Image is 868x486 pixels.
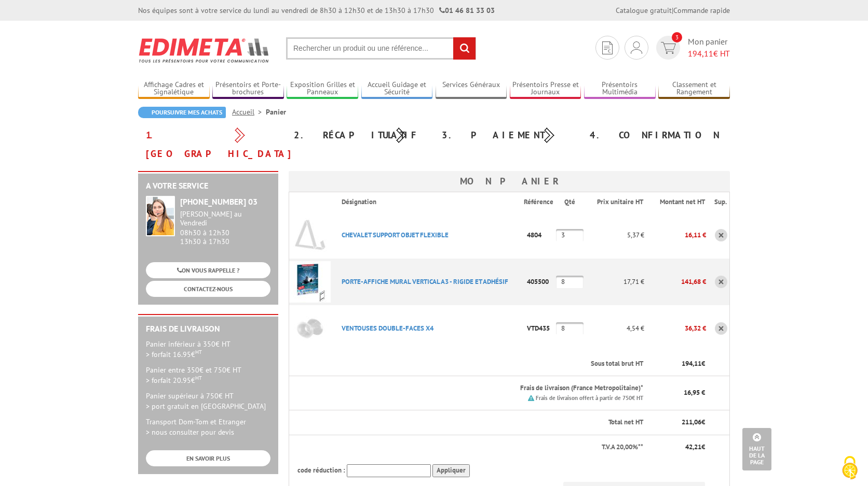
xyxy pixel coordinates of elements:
[146,365,270,385] p: Panier entre 350€ et 750€ HT
[594,197,643,207] p: Prix unitaire HT
[289,215,331,256] img: CHEVALET SUPPORT OBJET FLEXIBLE
[180,196,257,207] strong: [PHONE_NUMBER] 03
[837,455,863,481] img: Cookies (fenêtre modale)
[602,41,613,54] img: devis rapide
[586,273,644,291] p: 17,71 €
[682,359,701,368] span: 194,11
[146,324,270,334] h2: Frais de Livraison
[342,324,433,333] a: VENTOUSES DOUBLE-FACES X4
[653,197,706,207] p: Montant net HT
[138,5,495,16] div: Nos équipes sont à votre service du lundi au vendredi de 8h30 à 12h30 et de 13h30 à 17h30
[524,197,555,207] p: Référence
[286,126,434,145] div: 2. Récapitulatif
[688,48,730,60] span: € HT
[266,107,286,117] li: Panier
[586,226,644,244] p: 5,37 €
[146,417,270,437] p: Transport Dom-Tom et Etranger
[297,418,643,427] p: Total net HT
[146,376,202,385] span: > forfait 20.95€
[195,374,202,381] sup: HT
[289,308,331,349] img: VENTOUSES DOUBLE-FACES X4
[644,226,707,244] p: 16,11 €
[333,352,644,376] th: Sous total brut HT
[146,450,270,466] a: EN SAVOIR PLUS
[616,6,672,15] a: Catalogue gratuit
[682,418,701,426] span: 211,06
[528,395,534,401] img: picto.png
[432,464,470,477] input: Appliquer
[616,5,730,16] div: |
[684,388,705,397] span: 16,95 €
[582,126,730,145] div: 4. Confirmation
[832,451,868,486] button: Cookies (fenêtre modale)
[146,281,270,297] a: CONTACTEZ-NOUS
[688,48,713,59] span: 194,11
[146,402,266,411] span: > port gratuit en [GEOGRAPHIC_DATA]
[658,80,730,97] a: Classement et Rangement
[536,394,643,402] small: Frais de livraison offert à partir de 750€ HT
[297,442,643,452] p: T.V.A 20,00%**
[146,427,234,437] span: > nous consulter pour devis
[287,80,358,97] a: Exposition Grilles et Panneaux
[342,231,449,239] a: CHEVALET SUPPORT OBJET FLEXIBLE
[297,466,345,475] span: code réduction :
[524,273,556,291] p: 405500
[333,192,524,212] th: Désignation
[742,428,771,470] a: Haut de la page
[289,261,331,303] img: PORTE-AFFICHE MURAL VERTICAL A3 - RIGIDE ET ADHéSIF
[138,107,226,118] a: Poursuivre mes achats
[436,80,507,97] a: Services Généraux
[138,80,210,97] a: Affichage Cadres et Signalétique
[673,6,730,15] a: Commande rapide
[195,348,202,355] sup: HT
[286,37,476,60] input: Rechercher un produit ou une référence...
[453,37,476,60] input: rechercher
[685,442,701,451] span: 42,21
[556,192,585,212] th: Qté
[146,262,270,278] a: ON VOUS RAPPELLE ?
[146,350,202,359] span: > forfait 16.95€
[524,319,556,337] p: VTD435
[672,32,682,42] span: 3
[644,273,707,291] p: 141,68 €
[706,192,729,212] th: Sup.
[146,339,270,360] p: Panier inférieur à 350€ HT
[180,210,270,227] div: [PERSON_NAME] au Vendredi
[138,31,270,69] img: Edimeta
[439,6,495,15] strong: 01 46 81 33 03
[232,107,266,117] a: Accueil
[510,80,581,97] a: Présentoirs Presse et Journaux
[146,391,270,411] p: Panier supérieur à 750€ HT
[434,126,582,145] div: 3. Paiement
[180,210,270,246] div: 08h30 à 12h30 13h30 à 17h30
[146,196,175,236] img: widget-service.jpg
[688,36,730,60] span: Mon panier
[146,181,270,191] h2: A votre service
[289,171,730,192] h3: Mon panier
[361,80,433,97] a: Accueil Guidage et Sécurité
[653,442,706,452] p: €
[653,359,706,369] p: €
[661,42,676,54] img: devis rapide
[342,383,643,393] p: Frais de livraison (France Metropolitaine)*
[524,226,556,244] p: 4804
[584,80,656,97] a: Présentoirs Multimédia
[653,418,706,427] p: €
[342,277,508,286] a: PORTE-AFFICHE MURAL VERTICAL A3 - RIGIDE ET ADHéSIF
[138,126,286,163] div: 1. [GEOGRAPHIC_DATA]
[212,80,284,97] a: Présentoirs et Porte-brochures
[586,319,644,337] p: 4,54 €
[654,36,730,60] a: devis rapide 3 Mon panier 194,11€ HT
[631,41,642,54] img: devis rapide
[644,319,707,337] p: 36,32 €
